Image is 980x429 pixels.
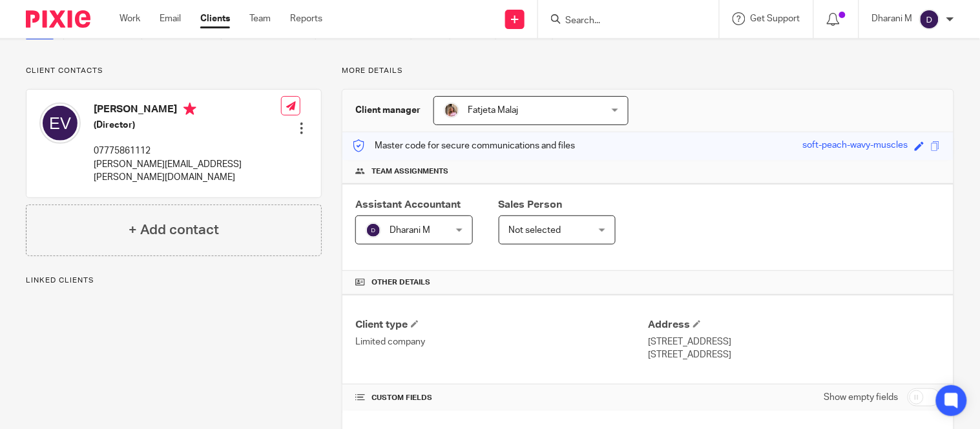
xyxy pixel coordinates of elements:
h3: Client manager [355,104,421,117]
h4: [PERSON_NAME] [94,103,281,119]
p: 07775861112 [94,145,281,157]
i: Primary [183,103,196,115]
h4: CUSTOM FIELDS [355,393,648,403]
h4: + Add contact [129,220,219,240]
a: Team [249,12,271,25]
img: MicrosoftTeams-image%20(5).png [444,103,459,118]
img: svg%3E [39,103,81,144]
p: [PERSON_NAME][EMAIL_ADDRESS][PERSON_NAME][DOMAIN_NAME] [94,158,281,185]
h4: Client type [355,318,648,332]
p: More details [342,66,954,76]
span: Sales Person [499,199,563,210]
p: Linked clients [26,275,322,286]
span: Fatjeta Malaj [468,106,518,115]
p: Dharani M [872,12,913,25]
span: Dharani M [390,226,430,235]
span: Get Support [751,14,800,23]
span: Other details [371,277,430,288]
p: Master code for secure communications and files [352,139,575,152]
a: Email [160,12,181,25]
p: [STREET_ADDRESS] [648,348,941,361]
input: Search [564,15,680,27]
a: Clients [200,12,230,25]
span: Not selected [509,226,561,235]
div: soft-peach-wavy-muscles [803,139,908,154]
label: Show empty fields [824,391,899,404]
p: [STREET_ADDRESS] [648,335,941,348]
a: Reports [290,12,322,25]
p: Limited company [355,335,648,348]
img: svg%3E [366,223,381,238]
h4: Address [648,318,941,332]
p: Client contacts [26,66,322,76]
a: Work [120,12,140,25]
img: svg%3E [919,9,940,30]
span: Team assignments [371,166,448,177]
span: Assistant Accountant [355,199,461,210]
h5: (Director) [94,119,281,132]
img: Pixie [26,10,90,28]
